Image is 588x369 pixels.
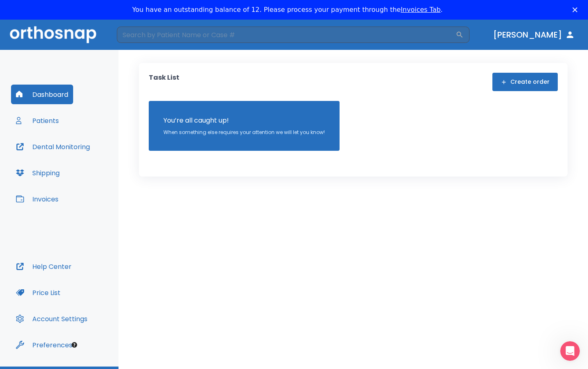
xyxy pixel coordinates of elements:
div: Tooltip anchor [71,341,78,349]
button: Preferences [11,335,77,355]
a: Invoices Tab [401,6,441,13]
input: Search by Patient Name or Case # [117,27,456,43]
button: Help Center [11,257,76,276]
p: You’re all caught up! [163,116,325,125]
button: Dental Monitoring [11,137,95,157]
img: Orthosnap [10,26,96,43]
button: Shipping [11,163,65,183]
div: Close [572,7,581,12]
button: Create order [492,73,558,91]
div: You have an outstanding balance of 12. Please process your payment through the . [132,6,443,14]
button: Dashboard [11,85,73,104]
button: Invoices [11,189,63,209]
p: When something else requires your attention we will let you know! [163,129,325,136]
button: Price List [11,283,65,302]
iframe: Intercom live chat [560,341,580,361]
p: Task List [149,73,179,91]
button: [PERSON_NAME] [490,27,578,42]
button: Account Settings [11,309,92,329]
button: Patients [11,111,64,130]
